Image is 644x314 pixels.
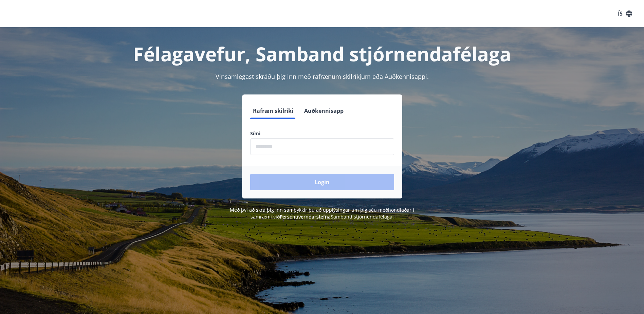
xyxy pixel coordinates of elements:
h1: Félagavefur, Samband stjórnendafélaga [86,41,558,67]
label: Sími [250,130,394,137]
a: Persónuverndarstefna [280,213,331,220]
span: Með því að skrá þig inn samþykkir þú að upplýsingar um þig séu meðhöndlaðar í samræmi við Samband... [230,207,414,220]
span: Vinsamlegast skráðu þig inn með rafrænum skilríkjum eða Auðkennisappi. [216,72,429,81]
button: ÍS [614,7,636,20]
button: Rafræn skilríki [250,103,296,119]
button: Auðkennisapp [301,103,346,119]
